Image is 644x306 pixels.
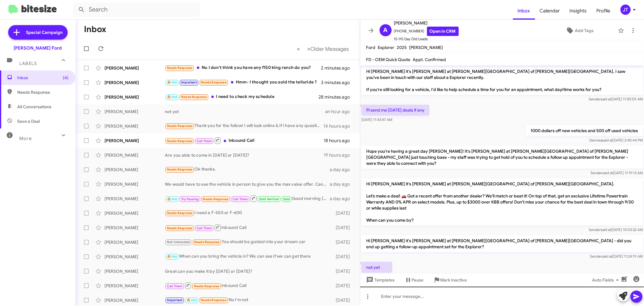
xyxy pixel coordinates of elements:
[63,75,69,81] span: (4)
[311,46,349,52] span: Older Messages
[378,45,395,50] span: Explorer
[428,275,472,285] button: Mark Inactive
[167,66,193,70] span: Needs Response
[587,275,626,285] button: Auto Fields
[526,125,643,136] p: 1000 dollars off new vehicles and 500 off used vehicles
[589,138,643,142] span: Dennea [DATE] 2:40:44 PM
[513,2,535,20] a: Inbox
[104,254,165,260] div: [PERSON_NAME]
[165,224,331,231] div: Inbound Call
[187,298,197,302] span: 🔥 Hot
[165,166,330,173] div: Ok thanks.
[104,283,165,289] div: [PERSON_NAME]
[165,181,330,187] div: We would have to see the vehicle in person to give you the max value offer. Can you come in [DATE...
[232,197,248,201] span: Call Them
[167,124,193,128] span: Needs Response
[165,210,331,216] div: I need a F-550 or F-600
[397,45,407,50] span: 2025
[8,25,68,40] a: Special Campaign
[331,210,355,216] div: [DATE]
[167,211,193,215] span: Needs Response
[104,109,165,115] div: [PERSON_NAME]
[104,152,165,158] div: [PERSON_NAME]
[361,146,643,169] p: Hope you're having a great day [PERSON_NAME]! It's [PERSON_NAME] at [PERSON_NAME][GEOGRAPHIC_DATA...
[293,43,304,55] button: Previous
[400,275,428,285] button: Pause
[601,97,611,101] span: said at
[197,139,212,143] span: Call Them
[167,255,177,259] span: 🔥 Hot
[366,45,376,50] span: Ford
[165,64,321,71] div: No I don't think you have any f150 king ranch do you?
[165,282,331,289] div: Inbound Call
[104,210,165,216] div: [PERSON_NAME]
[104,225,165,231] div: [PERSON_NAME]
[321,80,355,86] div: 3 minutes ago
[259,197,279,201] span: Sold Verified
[307,45,311,53] span: »
[427,27,459,36] a: Open in CRM
[167,226,193,230] span: Needs Response
[441,275,467,285] span: Mark Inactive
[413,57,446,62] span: Appt. Confirmed
[84,24,106,34] h1: Inbox
[589,97,643,101] span: Sender [DATE] 11:30:09 AM
[104,94,165,100] div: [PERSON_NAME]
[324,152,355,158] div: 19 hours ago
[165,239,331,246] div: You should be guided into your dream car
[321,65,355,71] div: 2 minutes ago
[201,80,226,84] span: Needs Response
[165,253,331,260] div: When can you bring the vehicle in? We can see if we can get there
[167,197,177,201] span: 🔥 Hot
[565,2,592,20] span: Insights
[590,254,643,259] span: Sender [DATE] 11:24:19 AM
[165,268,331,274] div: Great can you make it by [DATE] or [DATE]?
[73,2,200,17] input: Search
[412,275,424,285] span: Pause
[165,137,324,144] div: Inbound Call
[361,105,429,116] p: Pl send me [DATE] deals if any
[331,239,355,245] div: [DATE]
[361,117,392,122] span: [DATE] 11:43:47 AM
[167,284,183,288] span: Call Them
[319,94,355,100] div: 28 minutes ago
[197,226,212,230] span: Call Them
[360,275,400,285] button: Templates
[167,95,177,99] span: 🔥 Hot
[181,80,197,84] span: Important
[14,45,62,51] div: [PERSON_NAME] Ford
[592,275,621,285] span: Auto Fields
[304,43,353,55] button: Next
[104,138,165,144] div: [PERSON_NAME]
[394,19,459,27] span: [PERSON_NAME]
[181,197,199,201] span: Try Pausing
[324,138,355,144] div: 18 hours ago
[167,80,177,84] span: 🔥 Hot
[592,2,615,20] a: Profile
[365,275,395,285] span: Templates
[330,181,355,187] div: a day ago
[331,297,355,303] div: [DATE]
[297,45,300,53] span: «
[325,109,355,115] div: an hour ago
[104,239,165,245] div: [PERSON_NAME]
[591,171,643,175] span: Sender [DATE] 11:19:13 AM
[602,171,613,175] span: said at
[409,45,443,50] span: [PERSON_NAME]
[535,2,565,20] a: Calendar
[361,66,643,95] p: Hi [PERSON_NAME] it's [PERSON_NAME] at [PERSON_NAME][GEOGRAPHIC_DATA] of [PERSON_NAME][GEOGRAPHIC...
[602,254,612,259] span: said at
[194,284,219,288] span: Needs Response
[165,297,331,304] div: No I'm not
[104,167,165,173] div: [PERSON_NAME]
[383,25,388,35] span: A
[104,268,165,274] div: [PERSON_NAME]
[394,27,459,36] span: [PHONE_NUMBER]
[331,254,355,260] div: [DATE]
[331,268,355,274] div: [DATE]
[19,61,37,66] span: Labels
[294,43,353,55] nav: Page navigation example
